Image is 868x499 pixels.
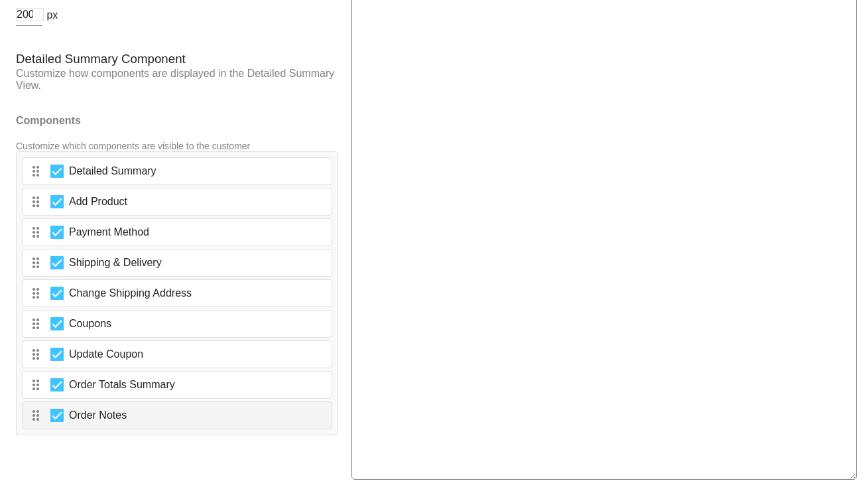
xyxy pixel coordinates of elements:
[69,163,156,179] span: Detailed Summary
[28,163,44,179] mat-icon: drag_indicator
[69,346,143,362] span: Update Coupon
[69,255,162,271] span: Shipping & Delivery
[46,9,58,21] span: px
[28,224,44,240] mat-icon: drag_indicator
[69,224,149,240] span: Payment Method
[28,346,44,362] mat-icon: drag_indicator
[16,141,338,151] p: Customize which components are visible to the customer
[28,194,44,210] mat-icon: drag_indicator
[69,377,175,393] span: Order Totals Summary
[69,316,111,332] span: Coupons
[69,194,127,210] span: Add Product
[28,377,44,393] mat-icon: drag_indicator
[28,407,44,423] mat-icon: drag_indicator
[16,68,338,92] p: Customize how components are displayed in the Detailed Summary View.
[16,52,338,66] h3: Detailed Summary Component
[28,255,44,271] mat-icon: drag_indicator
[28,285,44,301] mat-icon: drag_indicator
[16,115,338,127] h4: Components
[69,285,192,301] span: Change Shipping Address
[28,316,44,332] mat-icon: drag_indicator
[69,407,127,423] span: Order Notes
